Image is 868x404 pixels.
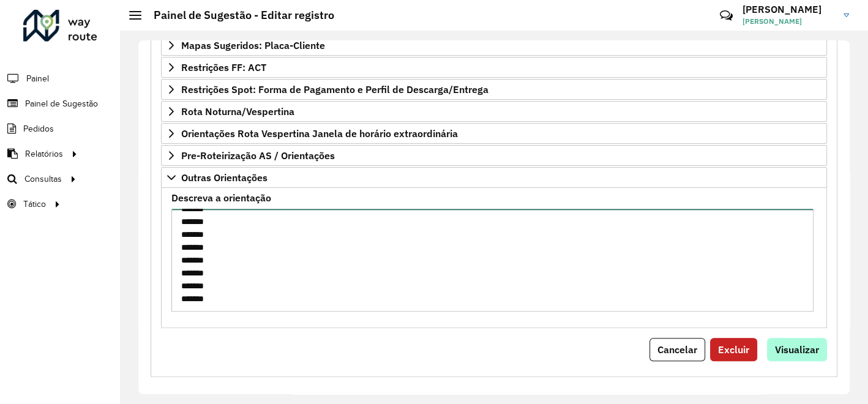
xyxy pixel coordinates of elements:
a: Restrições Spot: Forma de Pagamento e Perfil de Descarga/Entrega [161,79,827,100]
span: Restrições Spot: Forma de Pagamento e Perfil de Descarga/Entrega [181,84,488,94]
span: Visualizar [775,343,819,356]
button: Visualizar [767,338,827,361]
span: Excluir [718,343,749,356]
span: Relatórios [25,148,63,160]
span: Tático [23,198,46,211]
a: Pre-Roteirização AS / Orientações [161,145,827,166]
span: Orientações Rota Vespertina Janela de horário extraordinária [181,129,458,138]
span: Restrições FF: ACT [181,62,266,72]
a: Restrições FF: ACT [161,57,827,78]
a: Orientações Rota Vespertina Janela de horário extraordinária [161,123,827,144]
span: Cancelar [657,343,697,356]
span: Outras Orientações [181,173,268,182]
h2: Painel de Sugestão - Editar registro [141,9,334,22]
span: Rota Noturna/Vespertina [181,107,294,116]
span: Pre-Roteirização AS / Orientações [181,151,335,160]
a: Rota Noturna/Vespertina [161,101,827,122]
label: Descreva a orientação [171,190,271,205]
span: Pedidos [23,122,54,135]
a: Outras Orientações [161,167,827,188]
span: Mapas Sugeridos: Placa-Cliente [181,40,325,50]
span: Painel [26,72,49,85]
div: Outras Orientações [161,188,827,328]
span: Consultas [24,173,62,185]
button: Cancelar [649,338,705,361]
button: Excluir [710,338,757,361]
h3: [PERSON_NAME] [743,4,834,15]
a: Contato Rápido [713,2,739,29]
span: [PERSON_NAME] [743,16,834,27]
span: Painel de Sugestão [25,97,98,110]
a: Mapas Sugeridos: Placa-Cliente [161,35,827,56]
